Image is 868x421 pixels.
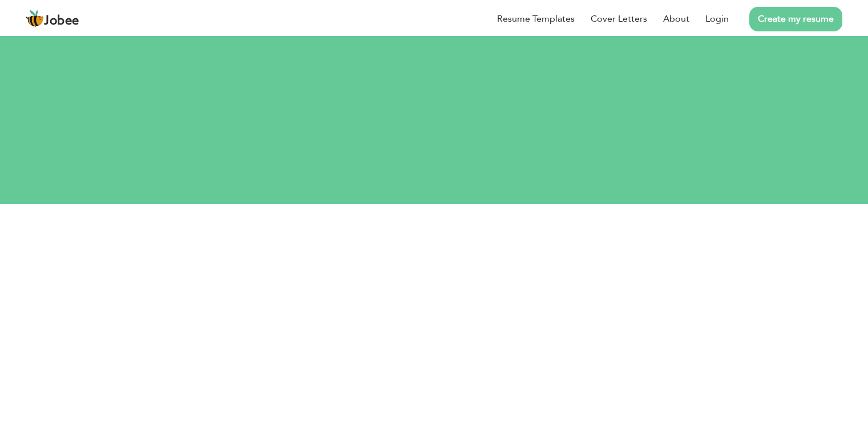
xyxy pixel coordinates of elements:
[497,12,575,26] a: Resume Templates
[705,12,729,26] a: Login
[44,15,79,27] span: Jobee
[749,7,842,31] a: Create my resume
[26,10,79,28] a: Jobee
[663,12,689,26] a: About
[26,10,44,28] img: jobee.io
[591,12,647,26] a: Cover Letters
